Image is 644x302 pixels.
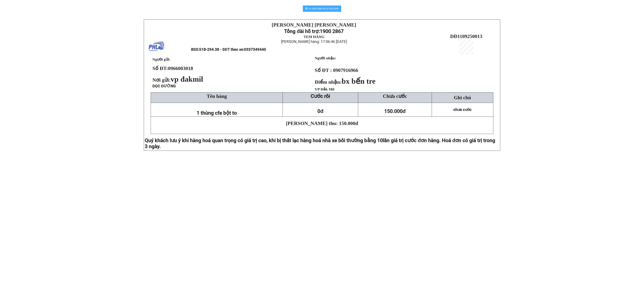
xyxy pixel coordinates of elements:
[191,47,266,52] span: BSX:
[342,77,376,85] span: bx bến tre
[317,108,323,114] span: 0đ
[309,7,339,11] span: In mẫu biên lai tự cấu hình
[320,28,344,34] strong: 1900 2867
[303,5,341,12] button: printerIn mẫu biên lai tự cấu hình
[207,93,227,99] span: Tên hàng
[168,65,193,71] span: 0966003018
[199,47,266,52] span: 51B-294.38 - SĐT theo xe:
[284,28,320,34] strong: Tổng đài hỗ trợ:
[152,77,204,83] span: Nơi gửi:
[383,93,407,99] span: Chưa cước
[286,120,358,126] span: [PERSON_NAME] thu: 150.000đ
[171,75,203,83] span: vp đakmil
[244,47,266,52] span: 0337349440
[149,39,165,55] img: logo
[272,22,356,28] strong: [PERSON_NAME] [PERSON_NAME]
[315,79,376,85] strong: Điểm nhận:
[145,137,383,143] span: Quý khách lưu ý khi hàng hoá quan trọng có giá trị cao, khi bị thất lạc hàng hoá nhà xe bồi thườn...
[333,67,358,73] span: 0907916966
[453,107,472,112] span: chưa cước
[152,65,193,71] strong: Số ĐT:
[311,93,330,99] strong: Cước rồi
[281,39,347,44] span: [PERSON_NAME] hàng: 17:06:46 [DATE]
[152,84,176,88] span: DỌC ĐƯỜNG
[450,33,482,39] span: DĐ1109250013
[303,35,324,39] strong: TEM HÀNG
[384,108,406,114] span: 150.000đ
[315,87,334,91] span: VP Đắk Mil
[454,95,471,100] span: Ghi chú
[315,56,336,60] strong: Người nhận:
[305,7,308,10] span: printer
[197,110,237,116] span: 1 thùng cfe bột to
[145,137,495,149] span: lần giá trị cước đơn hàng. Hoá đơn có giá trị trong 3 ngày.
[152,57,170,61] span: Người gửi:
[315,67,332,73] strong: Số ĐT :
